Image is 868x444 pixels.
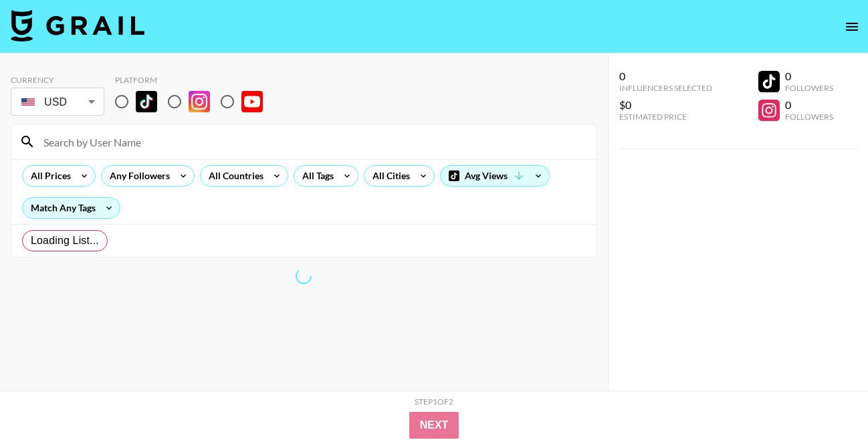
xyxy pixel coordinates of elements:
[294,166,336,186] div: All Tags
[241,91,263,112] img: YouTube
[619,70,712,83] div: 0
[785,98,833,112] div: 0
[415,397,453,407] div: Step 1 of 2
[11,75,104,85] div: Currency
[785,83,833,93] div: Followers
[441,166,549,186] div: Avg Views
[619,112,712,122] div: Estimated Price
[136,91,157,112] img: TikTok
[409,412,459,439] button: Next
[13,90,102,114] div: USD
[23,166,74,186] div: All Prices
[23,198,120,218] div: Match Any Tags
[11,9,144,41] img: Grail Talent
[31,233,99,249] span: Loading List...
[35,131,588,152] input: Search by User Name
[785,70,833,83] div: 0
[115,75,274,85] div: Platform
[364,166,413,186] div: All Cities
[201,166,266,186] div: All Countries
[295,267,312,285] span: Refreshing countries, tags, cities, lists, bookers, clients, talent, talent...
[102,166,173,186] div: Any Followers
[189,91,210,112] img: Instagram
[785,112,833,122] div: Followers
[839,13,865,40] button: open drawer
[619,98,712,112] div: $0
[619,83,712,93] div: Influencers Selected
